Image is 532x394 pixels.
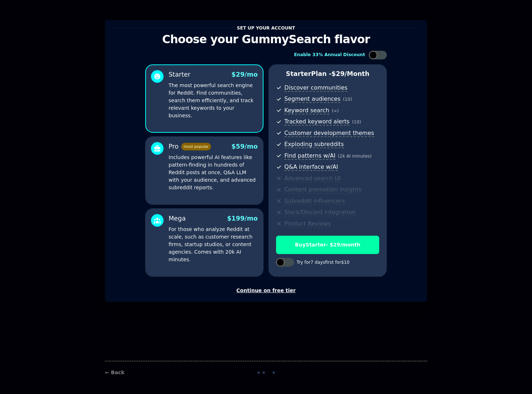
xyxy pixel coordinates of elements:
span: Discover communities [284,84,347,92]
div: Continue on free tier [113,287,419,294]
span: ( 10 ) [343,97,352,102]
span: Slack/Discord integration [284,209,356,216]
span: Exploding subreddits [284,141,344,148]
span: Customer development themes [284,130,374,137]
div: Mega [169,214,186,223]
span: Find patterns w/AI [284,152,335,160]
span: Tracked keyword alerts [284,118,349,126]
p: The most powerful search engine for Reddit. Find communities, search them efficiently, and track ... [169,82,258,119]
p: For those who analyze Reddit at scale, such as customer research firms, startup studios, or conte... [169,226,258,263]
span: ( ∞ ) [332,108,339,113]
button: BuyStarter- $29/month [276,236,379,254]
span: $ 29 /month [331,70,370,77]
p: Starter Plan - [276,69,379,78]
span: Keyword search [284,107,329,114]
span: most popular [181,143,211,150]
div: Buy Starter - $ 29 /month [276,241,379,249]
span: $ 199 /mo [227,215,258,222]
span: ( 10 ) [352,119,361,124]
span: Set up your account [236,24,297,32]
div: Try for 7 days first for $10 [297,259,349,266]
span: $ 59 /mo [231,143,258,150]
span: $ 29 /mo [231,71,258,78]
div: Starter [169,70,191,79]
span: Segment audiences [284,95,340,103]
div: Pro [169,142,211,151]
span: ( 2k AI minutes ) [338,154,372,159]
span: Advanced search UI [284,175,340,182]
span: Q&A interface w/AI [284,163,338,171]
p: Choose your GummySearch flavor [113,33,419,46]
span: Content promotion insights [284,186,362,194]
p: Includes powerful AI features like pattern-finding in hundreds of Reddit posts at once, Q&A LLM w... [169,154,258,191]
a: ← Back [105,370,124,375]
span: Product Reviews [284,220,331,228]
div: Enable 33% Annual Discount [294,52,365,58]
span: Subreddit influencers [284,198,345,205]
